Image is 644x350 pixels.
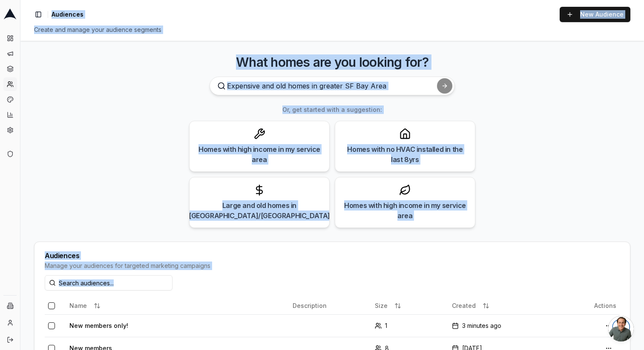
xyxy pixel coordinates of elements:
[45,262,620,270] div: Manage your audiences for targeted marketing campaigns
[375,322,445,330] div: 1
[69,299,286,313] div: Name
[375,299,445,313] div: Size
[3,333,17,347] button: Log out
[34,54,630,70] h3: What homes are you looking for?
[452,299,558,313] div: Created
[608,316,634,341] a: Open chat
[34,105,630,114] h3: Or, get started with a suggestion:
[452,322,558,330] div: 3 minutes ago
[45,275,172,290] input: Search audiences...
[189,200,330,221] div: Large and old homes in [GEOGRAPHIC_DATA]/[GEOGRAPHIC_DATA]
[52,10,83,19] span: Audiences
[342,200,468,221] div: Homes with high income in my service area
[196,144,322,165] div: Homes with high income in my service area
[560,7,630,22] a: New Audience
[52,10,83,19] nav: breadcrumb
[289,297,371,314] th: Description
[66,314,289,337] td: New members only!
[45,252,620,259] div: Audiences
[34,26,630,34] div: Create and manage your audience segments
[561,297,620,314] th: Actions
[210,77,455,95] input: Expensive and old homes in greater SF Bay Area
[342,144,468,165] div: Homes with no HVAC installed in the last 8yrs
